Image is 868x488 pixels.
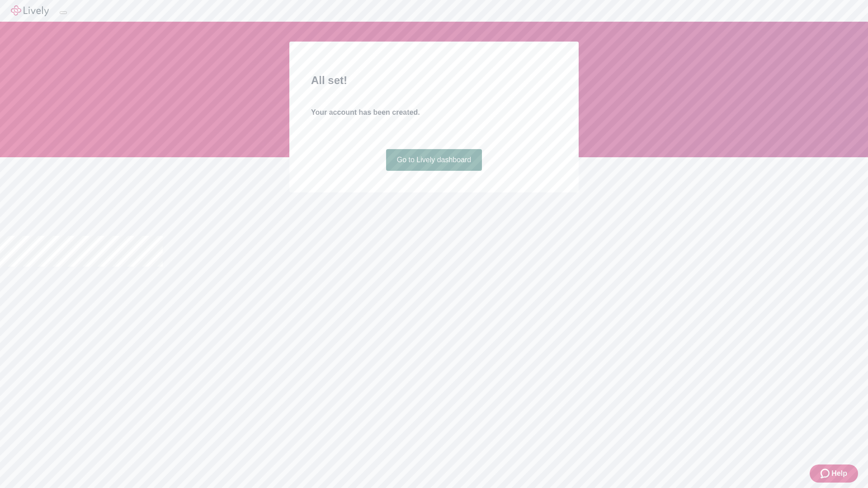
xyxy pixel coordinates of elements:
[311,72,557,89] h2: All set!
[386,149,482,171] a: Go to Lively dashboard
[60,11,67,14] button: Log out
[311,107,557,118] h4: Your account has been created.
[831,468,847,479] span: Help
[810,465,858,483] button: Zendesk support iconHelp
[11,5,49,16] img: Lively
[821,468,831,479] svg: Zendesk support icon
